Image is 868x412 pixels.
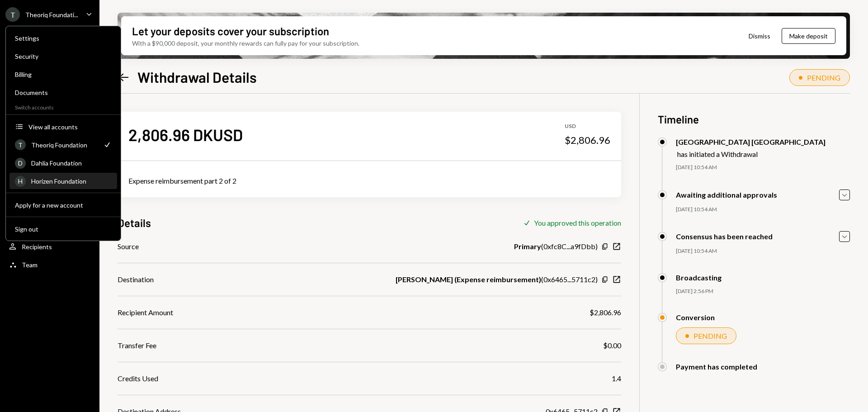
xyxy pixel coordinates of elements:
[31,141,97,149] div: Theoriq Foundation
[5,256,94,273] a: Team
[534,218,621,227] div: You approved this operation
[25,11,78,19] div: Theoriq Foundati...
[676,273,722,282] div: Broadcasting
[590,307,621,318] div: $2,806.96
[603,340,621,351] div: $0.00
[9,48,117,64] a: Security
[9,84,117,100] a: Documents
[118,215,151,230] h3: Details
[118,274,154,285] div: Destination
[612,373,621,384] div: 1.4
[15,52,112,60] div: Security
[9,155,117,171] a: DDahlia Foundation
[15,158,26,169] div: D
[118,340,156,351] div: Transfer Fee
[5,7,20,22] div: T
[118,307,173,318] div: Recipient Amount
[676,362,757,371] div: Payment has completed
[118,241,139,252] div: Source
[132,24,329,38] div: Let your deposits cover your subscription
[676,164,850,171] div: [DATE] 10:54 AM
[15,34,112,42] div: Settings
[15,201,112,209] div: Apply for a new account
[396,274,541,285] b: [PERSON_NAME] (Expense reimbursement)
[737,25,782,47] button: Dismiss
[31,177,112,185] div: Horizen Foundation
[128,175,610,186] div: Expense reimbursement part 2 of 2
[5,238,94,255] a: Recipients
[15,89,112,96] div: Documents
[676,313,715,322] div: Conversion
[22,243,52,251] div: Recipients
[676,190,777,199] div: Awaiting additional approvals
[9,173,117,189] a: HHorizen Foundation
[658,112,850,127] h3: Timeline
[676,206,850,213] div: [DATE] 10:54 AM
[137,68,257,86] h1: Withdrawal Details
[693,331,727,340] div: PENDING
[15,71,112,78] div: Billing
[565,134,610,147] div: $2,806.96
[677,150,826,158] div: has initiated a Withdrawal
[118,373,158,384] div: Credits Used
[132,38,359,48] div: With a $90,000 deposit, your monthly rewards can fully pay for your subscription.
[9,66,117,82] a: Billing
[31,159,112,167] div: Dahlia Foundation
[396,274,598,285] div: ( 0x6465...5711c2 )
[807,73,840,82] div: PENDING
[15,176,26,187] div: H
[6,102,121,111] div: Switch accounts
[128,124,243,145] div: 2,806.96 DKUSD
[676,137,826,146] div: [GEOGRAPHIC_DATA] [GEOGRAPHIC_DATA]
[676,288,850,295] div: [DATE] 2:56 PM
[514,241,541,252] b: Primary
[22,261,38,269] div: Team
[9,30,117,46] a: Settings
[782,28,835,44] button: Make deposit
[9,197,117,213] button: Apply for a new account
[9,221,117,237] button: Sign out
[15,139,26,150] div: T
[9,119,117,135] button: View all accounts
[15,225,112,233] div: Sign out
[676,232,773,241] div: Consensus has been reached
[565,123,610,130] div: USD
[676,247,850,255] div: [DATE] 10:54 AM
[514,241,598,252] div: ( 0xfc8C...a9fDbb )
[28,123,112,131] div: View all accounts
